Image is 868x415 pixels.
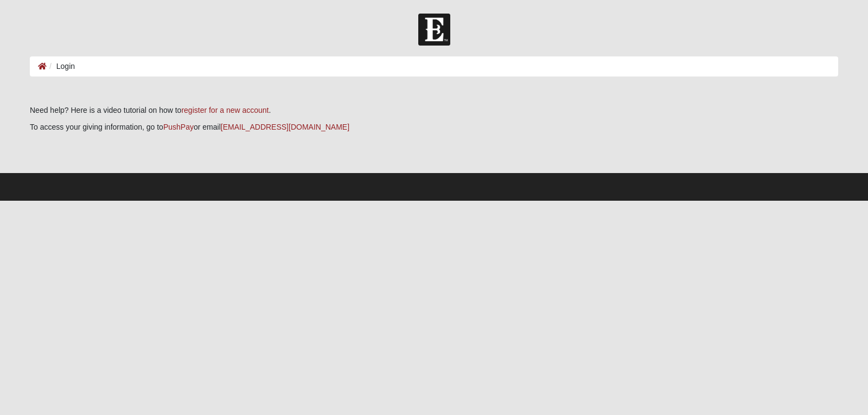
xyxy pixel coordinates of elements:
a: register for a new account [181,106,269,114]
img: Church of Eleven22 Logo [418,14,450,46]
a: [EMAIL_ADDRESS][DOMAIN_NAME] [221,123,349,131]
a: PushPay [163,123,194,131]
p: To access your giving information, go to or email [30,122,838,133]
p: Need help? Here is a video tutorial on how to . [30,105,838,116]
li: Login [47,61,75,72]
